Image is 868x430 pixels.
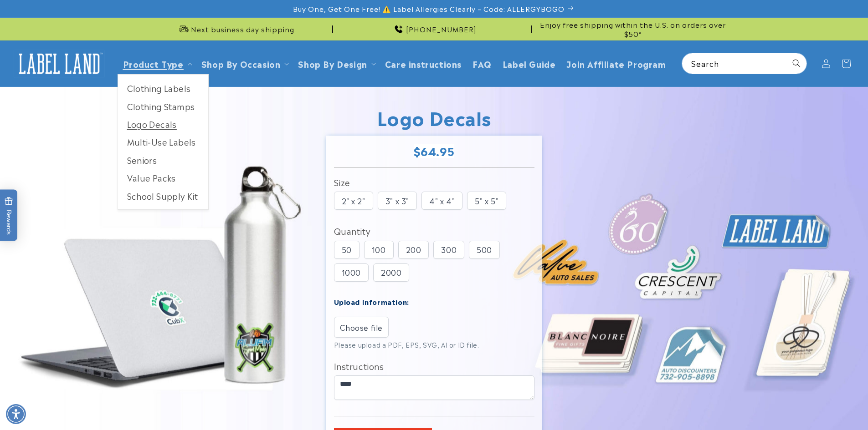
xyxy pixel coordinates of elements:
div: 1000 [334,263,369,282]
button: Search [786,53,806,73]
div: 100 [364,241,394,259]
div: Please upload a PDF, EPS, SVG, AI or ID file. [334,340,534,349]
div: Announcement [535,18,730,40]
a: Label Guide [497,53,561,74]
a: Clothing Labels [118,79,208,97]
a: Join Affiliate Program [561,53,671,74]
span: [PHONE_NUMBER] [406,25,477,34]
div: 2000 [373,263,409,282]
iframe: Gorgias Floating Chat [677,387,859,421]
span: Next business day shipping [191,25,294,34]
summary: Shop By Design [293,53,379,74]
div: Announcement [138,18,333,40]
img: Label Land [14,50,105,78]
div: 2" x 2" [334,192,373,210]
a: Value Packs [118,169,208,187]
a: Product Type [123,57,184,70]
a: FAQ [467,53,497,74]
a: Multi-Use Labels [118,133,208,151]
div: 5" x 5" [467,192,506,210]
span: Buy One, Get One Free! ⚠️ Label Allergies Clearly – Code: ALLERGYBOGO [293,4,565,13]
div: Announcement [337,18,532,40]
summary: Product Type [118,53,196,74]
div: 4" x 4" [421,192,462,210]
h1: Logo Decals [326,105,542,129]
div: 500 [469,241,500,259]
span: Label Guide [503,58,556,69]
div: Size [334,175,534,189]
a: Care instructions [380,53,467,74]
div: 50 [334,241,360,259]
div: 300 [433,241,464,259]
a: Logo Decals [118,115,208,133]
div: 3" x 3" [378,192,417,210]
a: Clothing Stamps [118,97,208,115]
span: $64.95 [414,144,455,158]
a: Label Land [10,46,108,81]
div: Quantity [334,223,534,238]
span: Care instructions [385,58,462,69]
span: Choose file [340,322,383,333]
span: Join Affiliate Program [566,58,666,69]
a: Shop By Design [298,57,367,70]
span: Enjoy free shipping within the U.S. on orders over $50* [535,20,730,38]
label: Instructions [334,359,534,373]
div: 200 [398,241,429,259]
span: FAQ [473,58,492,69]
label: Upload Information: [334,296,409,307]
summary: Shop By Occasion [196,53,293,74]
span: Shop By Occasion [201,58,281,69]
span: Rewards [5,197,13,234]
a: Seniors [118,151,208,169]
a: School Supply Kit [118,187,208,205]
div: Accessibility Menu [6,404,26,424]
